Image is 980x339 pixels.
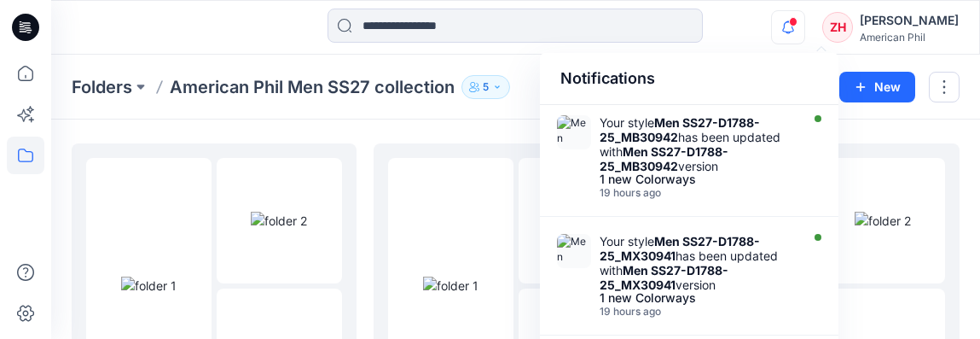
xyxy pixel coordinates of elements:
strong: Men SS27-D1788-25_MB30942 [600,144,728,173]
p: American Phil Men SS27 collection [170,75,455,99]
div: Your style has been updated with version [600,234,796,292]
img: Men SS27-D1788-25_MX30941 [557,234,591,268]
strong: Men SS27-D1788-25_MX30941 [600,234,760,263]
div: Wednesday, August 27, 2025 10:23 [600,306,796,318]
img: folder 1 [121,277,177,295]
div: [PERSON_NAME] [860,10,959,31]
img: folder 2 [251,212,307,230]
p: 5 [483,78,489,96]
button: 5 [461,75,510,99]
strong: Men SS27-D1788-25_MB30942 [600,115,760,144]
div: Wednesday, August 27, 2025 10:30 [600,187,796,199]
div: 1 new Colorways [600,173,796,185]
img: folder 2 [855,212,911,230]
strong: Men SS27-D1788-25_MX30941 [600,263,728,292]
img: Men SS27-D1788-25_MB30942 [557,115,591,149]
div: Notifications [540,53,838,105]
button: New [839,72,915,102]
div: American Phil [860,31,959,44]
div: 1 new Colorways [600,292,796,304]
img: folder 1 [423,277,478,295]
div: ZH [822,12,853,43]
div: Your style has been updated with version [600,115,796,173]
a: Folders [72,75,132,99]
